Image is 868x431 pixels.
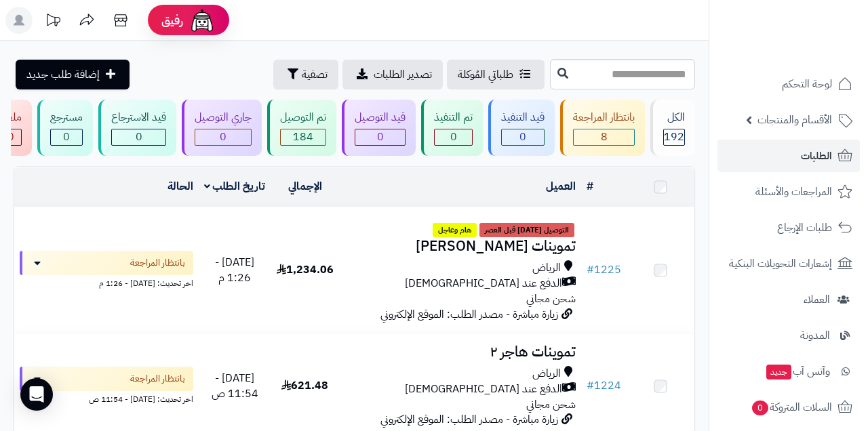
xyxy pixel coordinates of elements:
span: الدفع عند [DEMOGRAPHIC_DATA] [405,276,562,291]
a: قيد الاسترجاع 0 [96,100,179,156]
div: 0 [51,129,82,145]
button: تصفية [273,60,338,89]
span: شحن مجاني [526,396,576,413]
span: إشعارات التحويلات البنكية [729,254,832,273]
div: 0 [1,129,21,145]
a: بانتظار المراجعة 8 [557,100,648,156]
a: الإجمالي [288,178,322,194]
span: الطلبات [801,146,832,165]
a: قيد التنفيذ 0 [486,100,557,156]
div: مسترجع [50,110,83,125]
h3: تموينات [PERSON_NAME] [344,239,576,254]
span: الرياض [532,366,561,382]
a: تم التوصيل 184 [264,100,339,156]
span: السلات المتروكة [751,398,832,417]
span: [DATE] - 1:26 م [215,254,254,286]
div: 184 [281,129,325,145]
span: هام وعاجل [433,223,477,238]
span: رفيق [161,12,183,28]
a: السلات المتروكة0 [717,391,860,424]
a: # [587,178,593,194]
div: 0 [502,129,544,145]
span: 192 [664,129,684,145]
div: قيد التوصيل [355,110,406,125]
a: تصدير الطلبات [342,60,443,89]
span: طلبات الإرجاع [777,218,832,237]
span: العملاء [804,290,830,309]
span: 0 [136,129,142,145]
span: الأقسام والمنتجات [757,110,832,129]
a: تم التنفيذ 0 [418,100,486,156]
span: زيارة مباشرة - مصدر الطلب: الموقع الإلكتروني [380,411,558,428]
span: جديد [766,365,791,379]
span: زيارة مباشرة - مصدر الطلب: الموقع الإلكتروني [380,306,558,323]
div: تم التوصيل [280,110,326,125]
span: 0 [63,129,70,145]
span: بانتظار المراجعة [130,256,185,270]
a: المراجعات والأسئلة [717,176,860,208]
div: تم التنفيذ [434,110,473,125]
span: [DATE] - 11:54 ص [212,370,258,402]
a: الكل192 [648,100,698,156]
span: 0 [377,129,384,145]
a: تحديثات المنصة [36,7,70,37]
span: وآتس آب [765,362,830,381]
span: التوصيل [DATE] قبل العصر [479,223,574,238]
span: إضافة طلب جديد [26,66,100,83]
span: 8 [601,129,608,145]
a: وآتس آبجديد [717,355,860,388]
span: تصفية [302,66,328,83]
span: المراجعات والأسئلة [755,182,832,201]
a: تاريخ الطلب [204,178,266,194]
span: الدفع عند [DEMOGRAPHIC_DATA] [405,382,562,397]
a: إشعارات التحويلات البنكية [717,247,860,280]
a: مسترجع 0 [35,100,96,156]
span: المدونة [800,326,830,345]
a: الطلبات [717,140,860,172]
span: 0 [752,401,768,415]
div: 0 [435,129,472,145]
span: 0 [450,129,457,145]
a: #1225 [587,262,621,278]
div: جاري التوصيل [195,110,252,125]
span: 621.48 [281,377,328,394]
div: اخر تحديث: [DATE] - 11:54 ص [20,391,193,405]
a: طلبات الإرجاع [717,211,860,244]
h3: تموينات هاجر ٢ [344,344,576,360]
a: العملاء [717,283,860,316]
div: قيد الاسترجاع [111,110,166,125]
div: Open Intercom Messenger [20,378,53,411]
span: شحن مجاني [526,291,576,307]
a: طلباتي المُوكلة [447,60,545,89]
span: لوحة التحكم [782,75,832,94]
div: 8 [574,129,634,145]
span: # [587,262,594,278]
span: 0 [7,129,14,145]
span: 0 [519,129,526,145]
a: #1224 [587,377,621,394]
a: لوحة التحكم [717,68,860,100]
a: الحالة [167,178,193,194]
span: الرياض [532,260,561,276]
div: اخر تحديث: [DATE] - 1:26 م [20,275,193,289]
a: المدونة [717,319,860,352]
a: قيد التوصيل 0 [339,100,418,156]
a: العميل [546,178,576,194]
span: 184 [293,129,313,145]
a: إضافة طلب جديد [16,60,130,89]
div: الكل [663,110,685,125]
a: جاري التوصيل 0 [179,100,264,156]
div: 0 [195,129,251,145]
span: # [587,377,594,394]
div: قيد التنفيذ [501,110,545,125]
span: طلباتي المُوكلة [458,66,513,83]
span: بانتظار المراجعة [130,372,185,386]
div: بانتظار المراجعة [573,110,635,125]
div: 0 [355,129,405,145]
span: 1,234.06 [277,262,334,278]
span: تصدير الطلبات [374,66,432,83]
div: 0 [112,129,165,145]
span: 0 [220,129,226,145]
img: ai-face.png [189,7,216,34]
